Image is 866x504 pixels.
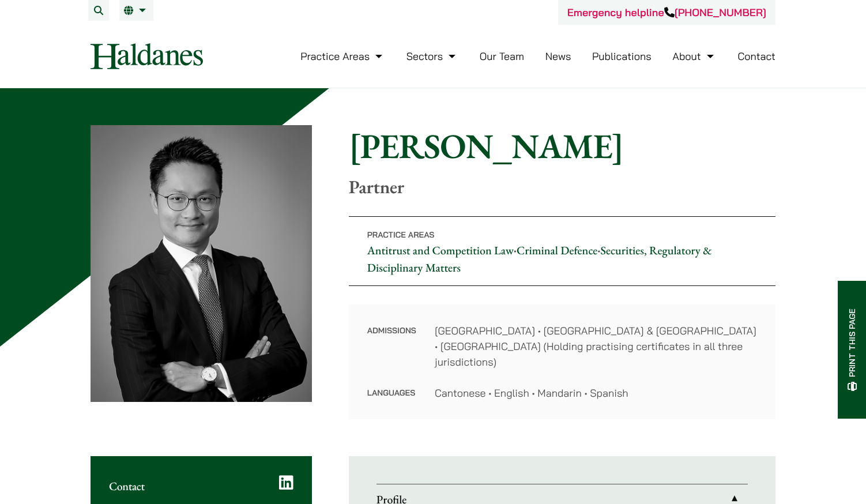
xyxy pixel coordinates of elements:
[349,125,775,167] h1: [PERSON_NAME]
[124,6,149,15] a: EN
[367,323,416,385] dt: Admissions
[367,230,435,240] span: Practice Areas
[435,385,757,401] dd: Cantonese • English • Mandarin • Spanish
[480,50,524,63] a: Our Team
[592,50,652,63] a: Publications
[349,176,775,198] p: Partner
[279,475,293,491] a: LinkedIn
[300,50,385,63] a: Practice Areas
[367,243,514,258] a: Antitrust and Competition Law
[672,50,716,63] a: About
[545,50,571,63] a: News
[109,479,293,493] h2: Contact
[567,6,766,19] a: Emergency helpline[PHONE_NUMBER]
[406,50,458,63] a: Sectors
[349,216,775,286] p: • •
[367,385,416,401] dt: Languages
[91,43,203,69] img: Logo of Haldanes
[435,323,757,370] dd: [GEOGRAPHIC_DATA] • [GEOGRAPHIC_DATA] & [GEOGRAPHIC_DATA] • [GEOGRAPHIC_DATA] (Holding practising...
[737,50,775,63] a: Contact
[517,243,597,258] a: Criminal Defence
